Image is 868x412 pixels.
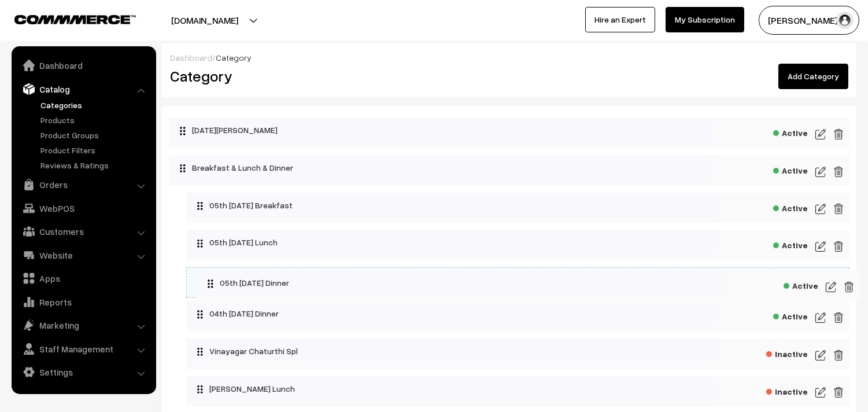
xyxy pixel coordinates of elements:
[179,164,186,173] img: drag
[773,237,808,251] span: Active
[14,292,152,312] a: Reports
[14,315,152,336] a: Marketing
[14,268,152,289] a: Apps
[766,383,808,398] span: Inactive
[14,198,152,219] a: WebPOS
[170,53,212,62] a: Dashboard
[14,15,136,24] img: COMMMERCE
[14,339,152,359] a: Staff Management
[759,6,859,35] button: [PERSON_NAME] s…
[38,129,152,141] a: Product Groups
[169,155,180,177] button: Collapse
[14,55,152,76] a: Dashboard
[197,239,204,248] img: drag
[14,12,116,25] a: COMMMERCE
[14,245,152,266] a: Website
[14,221,152,242] a: Customers
[815,348,826,362] img: edit
[836,12,854,29] img: user
[815,165,826,179] img: edit
[38,114,152,126] a: Products
[179,126,186,135] img: drag
[38,144,152,156] a: Product Filters
[815,127,826,141] img: edit
[833,348,844,362] img: edit
[773,124,808,139] span: Active
[815,311,826,325] img: edit
[585,7,655,32] a: Hire an Expert
[169,155,714,181] div: Breakfast & Lunch & Dinner
[833,127,844,141] img: edit
[197,310,204,319] img: drag
[14,174,152,195] a: Orders
[186,230,717,255] div: 05th [DATE] Lunch
[186,193,717,218] div: 05th [DATE] Breakfast
[131,6,279,35] button: [DOMAIN_NAME]
[186,301,717,326] div: 04th [DATE] Dinner
[815,240,826,253] img: edit
[170,67,501,85] h2: Category
[169,117,714,143] div: [DATE][PERSON_NAME]
[815,385,826,399] img: edit
[186,339,717,364] div: Vinayagar Chaturthi Spl
[197,201,204,211] img: drag
[216,53,252,62] span: Category
[778,64,848,89] a: Add Category
[38,159,152,171] a: Reviews & Ratings
[766,345,808,360] span: Inactive
[197,347,204,356] img: drag
[170,51,848,64] div: /
[186,376,717,402] div: [PERSON_NAME] Lunch
[14,362,152,382] a: Settings
[773,308,808,322] span: Active
[666,7,744,32] a: My Subscription
[833,240,844,253] img: edit
[833,385,844,399] img: edit
[14,79,152,100] a: Catalog
[38,99,152,111] a: Categories
[197,385,204,394] img: drag
[773,162,808,176] span: Active
[833,165,844,179] img: edit
[833,311,844,325] img: edit
[773,200,808,214] span: Active
[815,202,826,216] img: edit
[833,202,844,216] img: edit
